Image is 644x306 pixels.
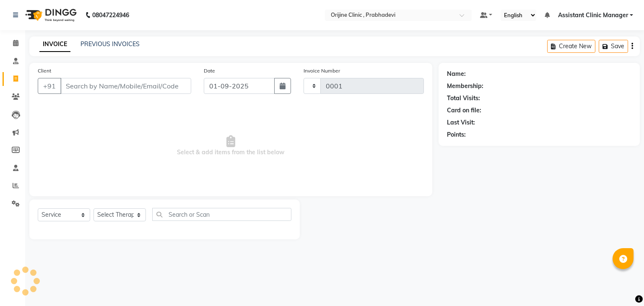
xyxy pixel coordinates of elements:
[60,78,191,94] input: Search by Name/Mobile/Email/Code
[38,104,424,188] span: Select & add items from the list below
[547,40,595,53] button: Create New
[39,37,70,52] a: INVOICE
[92,3,129,27] b: 08047224946
[558,11,628,20] span: Assistant Clinic Manager
[447,118,475,127] div: Last Visit:
[204,67,215,75] label: Date
[599,40,628,53] button: Save
[447,82,483,91] div: Membership:
[152,208,291,221] input: Search or Scan
[80,40,140,48] a: PREVIOUS INVOICES
[447,70,466,78] div: Name:
[304,67,340,75] label: Invoice Number
[38,67,51,75] label: Client
[447,94,480,103] div: Total Visits:
[21,3,79,27] img: logo
[447,130,466,139] div: Points:
[447,106,481,115] div: Card on file:
[38,78,61,94] button: +91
